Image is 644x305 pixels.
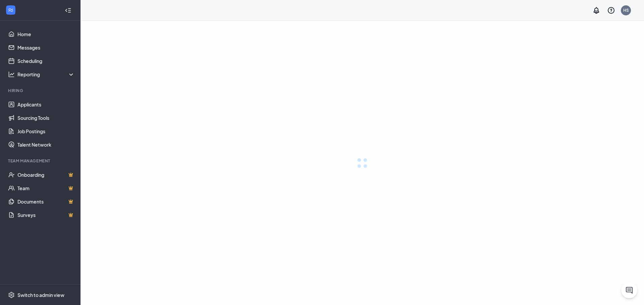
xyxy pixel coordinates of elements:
[17,98,75,111] a: Applicants
[17,168,75,181] a: OnboardingCrown
[621,282,637,298] button: ChatActive
[17,292,64,298] div: Switch to admin view
[8,71,15,78] svg: Analysis
[17,125,75,138] a: Job Postings
[623,7,629,13] div: HS
[17,111,75,125] a: Sourcing Tools
[17,181,75,195] a: TeamCrown
[17,71,75,78] div: Reporting
[17,27,75,41] a: Home
[607,6,615,14] svg: QuestionInfo
[8,88,73,93] div: Hiring
[8,292,15,298] svg: Settings
[592,6,600,14] svg: Notifications
[17,195,75,208] a: DocumentsCrown
[17,208,75,222] a: SurveysCrown
[8,158,73,164] div: Team Management
[625,286,633,294] svg: ChatActive
[65,7,71,14] svg: Collapse
[17,138,75,151] a: Talent Network
[7,7,14,13] svg: WorkstreamLogo
[17,54,75,68] a: Scheduling
[17,41,75,54] a: Messages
